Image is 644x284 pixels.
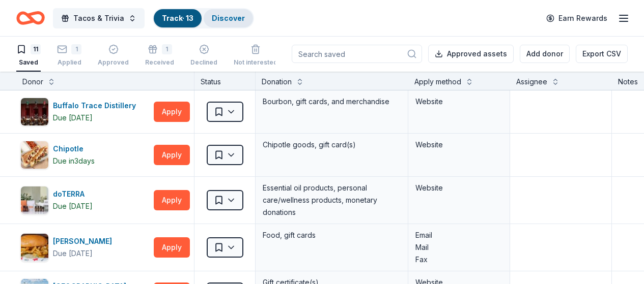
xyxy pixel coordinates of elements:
[190,40,217,72] button: Declined
[21,186,48,214] img: Image for doTERRA
[292,45,422,63] input: Search saved
[20,98,150,126] button: Image for Buffalo Trace DistilleryBuffalo Trace DistilleryDue [DATE]
[57,40,81,72] button: 1Applied
[21,234,48,261] img: Image for Drake's
[262,181,402,219] div: Essential oil products, personal care/wellness products, monetary donations
[262,94,402,109] div: Bourbon, gift cards, and merchandise
[16,58,41,67] div: Saved
[190,58,217,67] div: Declined
[194,72,256,90] div: Status
[22,76,43,88] div: Donor
[16,6,45,30] a: Home
[162,14,193,22] a: Track· 13
[154,145,190,165] button: Apply
[415,139,502,151] div: Website
[415,96,502,108] div: Website
[576,45,628,63] button: Export CSV
[21,98,48,125] img: Image for Buffalo Trace Distillery
[53,143,95,155] div: Chipotle
[520,45,570,63] button: Add donor
[53,100,140,112] div: Buffalo Trace Distillery
[414,76,461,88] div: Apply method
[53,200,93,212] div: Due [DATE]
[53,188,93,200] div: doTERRA
[53,247,93,260] div: Due [DATE]
[71,44,81,54] div: 1
[145,58,174,67] div: Received
[162,44,172,54] div: 1
[154,190,190,210] button: Apply
[53,8,145,28] button: Tacos & Trivia
[415,254,502,266] div: Fax
[20,233,150,262] button: Image for Drake's[PERSON_NAME]Due [DATE]
[73,12,124,24] span: Tacos & Trivia
[20,186,150,214] button: Image for doTERRAdoTERRADue [DATE]
[53,235,116,247] div: [PERSON_NAME]
[153,8,254,28] button: Track· 13Discover
[262,76,292,88] div: Donation
[415,229,502,241] div: Email
[516,76,547,88] div: Assignee
[428,45,514,63] button: Approved assets
[53,155,95,167] div: Due in 3 days
[16,40,41,72] button: 11Saved
[53,112,93,124] div: Due [DATE]
[234,58,277,67] div: Not interested
[31,44,41,54] div: 11
[212,14,245,22] a: Discover
[262,138,402,152] div: Chipotle goods, gift card(s)
[618,76,638,88] div: Notes
[415,241,502,254] div: Mail
[20,141,150,169] button: Image for ChipotleChipotleDue in3days
[21,141,48,169] img: Image for Chipotle
[98,58,129,67] div: Approved
[415,182,502,194] div: Website
[98,40,129,72] button: Approved
[145,40,174,72] button: 1Received
[154,102,190,122] button: Apply
[234,40,277,72] button: Not interested
[154,237,190,258] button: Apply
[540,9,613,27] a: Earn Rewards
[262,228,402,242] div: Food, gift cards
[57,58,81,67] div: Applied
